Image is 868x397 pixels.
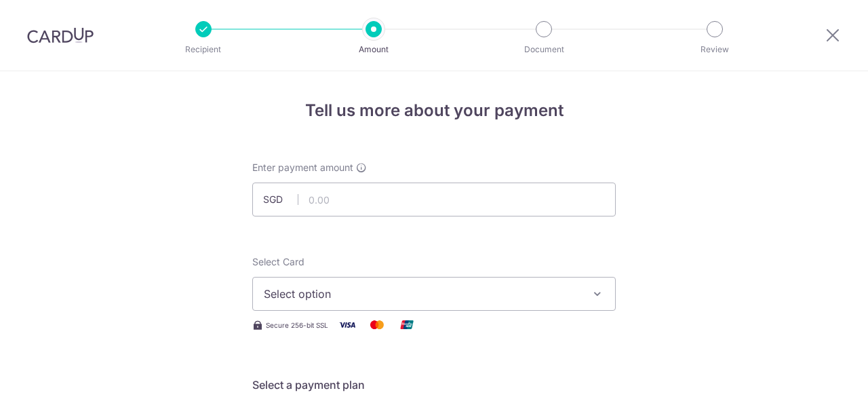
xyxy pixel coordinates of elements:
[263,193,298,206] span: SGD
[252,377,616,393] h5: Select a payment plan
[252,256,304,267] span: translation missing: en.payables.payment_networks.credit_card.summary.labels.select_card
[27,27,94,43] img: CardUp
[266,320,328,330] span: Secure 256-bit SSL
[781,356,854,390] iframe: Opens a widget where you can find more information
[363,316,391,333] img: Mastercard
[252,183,616,216] input: 0.00
[153,43,254,56] p: Recipient
[393,316,420,333] img: Union Pay
[264,286,580,302] span: Select option
[252,98,616,123] h4: Tell us more about your payment
[252,277,616,311] button: Select option
[334,316,361,333] img: Visa
[323,43,424,56] p: Amount
[252,161,353,174] span: Enter payment amount
[665,43,765,56] p: Review
[494,43,594,56] p: Document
